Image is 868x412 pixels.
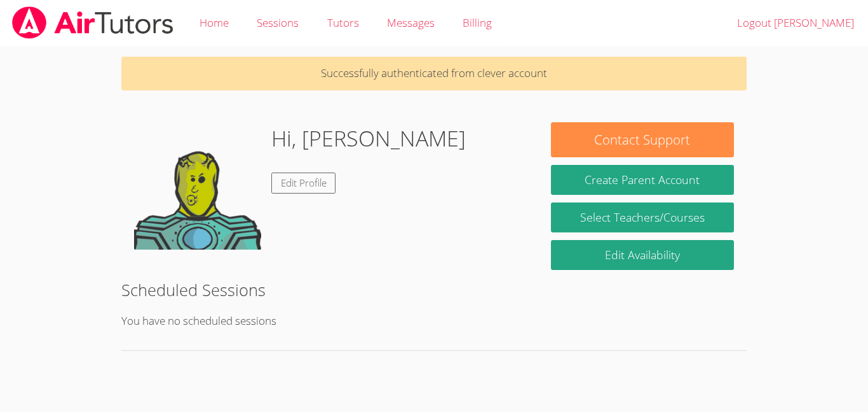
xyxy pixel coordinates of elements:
img: airtutors_banner-c4298cdbf04f3fff15de1276eac7730deb9818008684d7c2e4769d2f7ddbe033.png [11,6,175,39]
button: Contact Support [551,122,734,157]
a: Edit Profile [271,173,336,194]
a: Edit Availability [551,240,734,270]
img: default.png [134,122,261,250]
p: You have no scheduled sessions [121,312,747,330]
h1: Hi, [PERSON_NAME] [271,122,466,155]
button: Create Parent Account [551,165,734,195]
p: Successfully authenticated from clever account [121,57,747,90]
a: Select Teachers/Courses [551,202,734,232]
h2: Scheduled Sessions [121,278,747,302]
span: Messages [387,15,435,30]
